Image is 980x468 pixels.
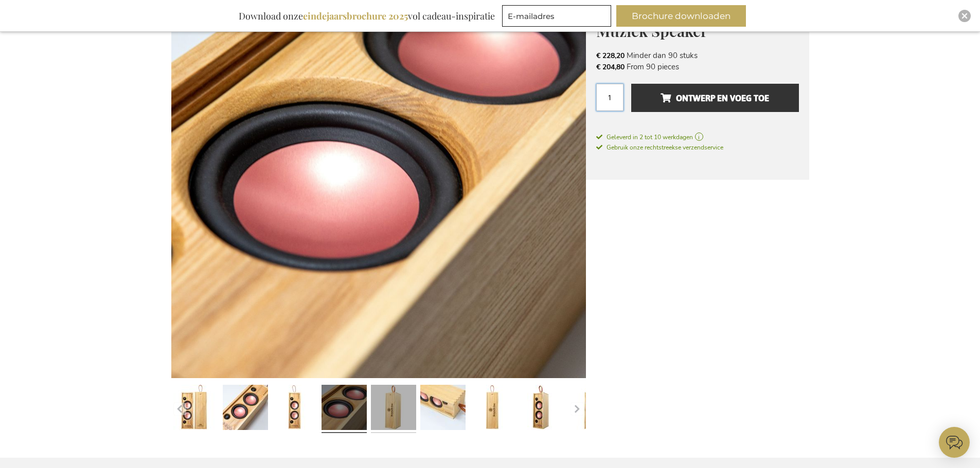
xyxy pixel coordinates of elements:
[661,90,769,106] span: Ontwerp en voeg toe
[958,10,971,22] div: Close
[596,133,799,142] a: Geleverd in 2 tot 10 werkdagen
[303,10,408,22] b: eindejaarsbrochure 2025
[519,381,564,437] a: Gepersonaliseerde Soundivine The Bottle Muziek Speaker
[173,381,219,437] a: Personalised Soundivine The Bottle Music Speaker
[596,142,723,152] a: Gebruik onze rechtstreekse verzendservice
[596,50,799,61] li: Minder dan 90 stuks
[596,51,625,61] span: € 228,20
[961,13,968,19] img: Close
[596,62,625,72] span: € 204,80
[616,5,746,27] button: Brochure downloaden
[568,381,614,437] a: Personalised Soundivine The Bottle Music Speaker
[470,381,515,437] a: Personalised Soundivine The Bottle Music Speaker
[272,381,317,437] a: Personalised Soundivine The Bottle Music Speaker
[234,5,500,27] div: Download onze vol cadeau-inspiratie
[223,381,268,437] a: Personalised Soundivine The Bottle Music Speaker
[420,381,466,437] a: Personalised Soundivine The Bottle Music Speaker
[939,427,970,458] iframe: belco-activator-frame
[371,381,416,437] a: Personalised Soundivine The Bottle Music Speaker
[596,84,623,111] input: Aantal
[502,5,614,30] form: marketing offers and promotions
[596,143,723,152] span: Gebruik onze rechtstreekse verzendservice
[502,5,611,27] input: E-mailadres
[631,84,798,112] button: Ontwerp en voeg toe
[596,61,799,72] li: From 90 pieces
[322,381,367,437] a: Personalised Soundivine The Bottle Music Speaker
